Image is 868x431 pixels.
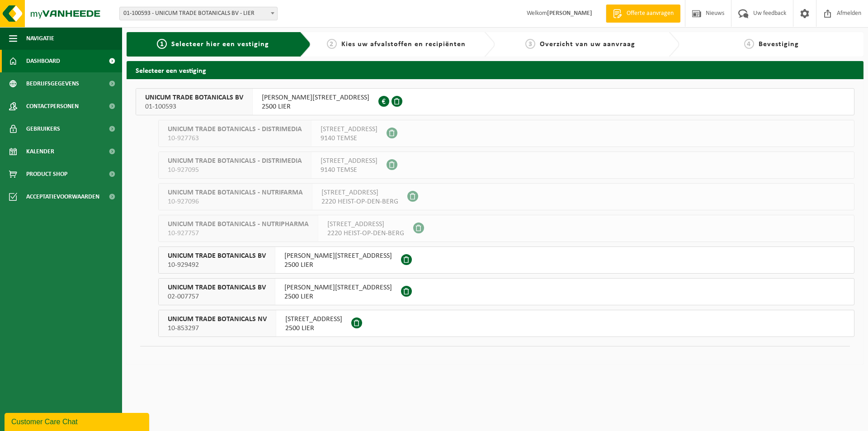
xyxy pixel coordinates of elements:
span: Navigatie [26,27,54,50]
span: 10-929492 [168,260,266,270]
span: 9140 TEMSE [321,134,377,143]
span: [STREET_ADDRESS] [321,156,377,166]
span: 2500 LIER [284,292,392,301]
span: 10-927757 [168,229,309,238]
span: [STREET_ADDRESS] [321,125,377,134]
span: 01-100593 [145,102,243,111]
span: 2 [327,39,337,49]
h2: Selecteer een vestiging [127,61,863,79]
span: 2500 LIER [262,102,369,111]
span: UNICUM TRADE BOTANICALS BV [145,93,243,102]
span: 1 [157,39,167,49]
span: UNICUM TRADE BOTANICALS - DISTRIMEDIA [168,125,302,134]
span: [PERSON_NAME][STREET_ADDRESS] [284,251,392,260]
span: Bevestiging [759,41,799,48]
button: UNICUM TRADE BOTANICALS BV 02-007757 [PERSON_NAME][STREET_ADDRESS]2500 LIER [158,278,854,305]
button: UNICUM TRADE BOTANICALS BV 10-929492 [PERSON_NAME][STREET_ADDRESS]2500 LIER [158,246,854,274]
span: 10-927763 [168,134,302,143]
span: Acceptatievoorwaarden [26,185,99,208]
span: UNICUM TRADE BOTANICALS - NUTRIFARMA [168,188,303,197]
span: 3 [525,39,535,49]
strong: [PERSON_NAME] [547,10,592,17]
span: Offerte aanvragen [624,9,676,18]
span: [PERSON_NAME][STREET_ADDRESS] [262,93,369,102]
span: 9140 TEMSE [321,166,377,175]
span: UNICUM TRADE BOTANICALS BV [168,283,266,292]
span: Overzicht van uw aanvraag [540,41,635,48]
span: Contactpersonen [26,95,79,118]
span: 10-853297 [168,324,267,333]
span: UNICUM TRADE BOTANICALS BV [168,251,266,260]
span: 2220 HEIST-OP-DEN-BERG [327,229,404,238]
span: UNICUM TRADE BOTANICALS - DISTRIMEDIA [168,156,302,166]
span: 2500 LIER [284,260,392,270]
span: UNICUM TRADE BOTANICALS - NUTRIPHARMA [168,220,309,229]
span: 2220 HEIST-OP-DEN-BERG [321,197,398,206]
span: 2500 LIER [285,324,342,333]
button: UNICUM TRADE BOTANICALS NV 10-853297 [STREET_ADDRESS]2500 LIER [158,310,854,337]
a: Offerte aanvragen [606,5,680,23]
span: 10-927095 [168,166,302,175]
span: [PERSON_NAME][STREET_ADDRESS] [284,283,392,292]
span: Gebruikers [26,118,60,140]
span: [STREET_ADDRESS] [285,315,342,324]
span: Kies uw afvalstoffen en recipiënten [341,41,466,48]
iframe: chat widget [5,411,151,431]
span: Kalender [26,140,54,163]
button: UNICUM TRADE BOTANICALS BV 01-100593 [PERSON_NAME][STREET_ADDRESS]2500 LIER [136,88,854,115]
span: [STREET_ADDRESS] [321,188,398,197]
span: Dashboard [26,50,60,72]
span: 4 [744,39,754,49]
span: UNICUM TRADE BOTANICALS NV [168,315,267,324]
span: 02-007757 [168,292,266,301]
span: 01-100593 - UNICUM TRADE BOTANICALS BV - LIER [120,7,277,20]
span: Bedrijfsgegevens [26,72,79,95]
span: Product Shop [26,163,67,185]
span: [STREET_ADDRESS] [327,220,404,229]
span: 10-927096 [168,197,303,206]
span: 01-100593 - UNICUM TRADE BOTANICALS BV - LIER [119,7,278,20]
span: Selecteer hier een vestiging [171,41,269,48]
